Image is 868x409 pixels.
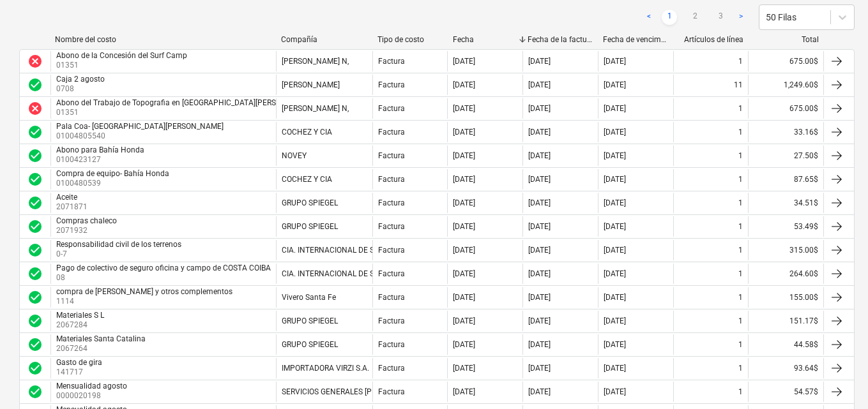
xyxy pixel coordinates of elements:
[56,60,190,71] p: 01351
[738,198,743,207] div: 1
[748,358,823,378] div: 93.64$
[604,293,626,302] div: [DATE]
[56,367,105,378] p: 141717
[27,384,43,399] span: check_circle
[804,348,868,409] div: Widget de chat
[282,198,338,207] div: GRUPO SPIEGEL
[453,293,475,302] div: [DATE]
[738,104,743,113] div: 1
[748,51,823,71] div: 675.00$
[528,316,551,325] div: [DATE]
[604,364,626,373] div: [DATE]
[27,242,43,258] div: La factura fue aprobada
[453,151,475,160] div: [DATE]
[27,384,43,399] div: La factura fue aprobada
[748,98,823,119] div: 675.00$
[604,269,626,278] div: [DATE]
[604,340,626,349] div: [DATE]
[56,296,235,307] p: 1114
[56,75,105,84] div: Caja 2 agosto
[282,57,349,66] div: [PERSON_NAME] N,
[604,128,626,137] div: [DATE]
[56,320,107,331] p: 2067284
[738,151,743,160] div: 1
[56,169,169,178] div: Compra de equipo- Bahía Honda
[27,290,43,305] div: La factura fue aprobada
[748,264,823,284] div: 264.60$
[528,269,551,278] div: [DATE]
[528,222,551,231] div: [DATE]
[282,246,399,255] div: CIA. INTERNACIONAL DE SEGURO
[282,269,399,278] div: CIA. INTERNACIONAL DE SEGURO
[604,316,626,325] div: [DATE]
[453,35,518,44] div: Fecha
[56,202,88,212] p: 2071871
[27,124,43,140] span: check_circle
[56,311,104,320] div: Materiales S L
[733,10,749,25] a: Next page
[27,77,43,93] span: check_circle
[738,364,743,373] div: 1
[27,219,43,234] span: check_circle
[678,35,743,44] div: Artículos de línea
[378,104,405,113] div: Factura
[453,246,475,255] div: [DATE]
[738,316,743,325] div: 1
[378,175,405,184] div: Factura
[56,249,184,260] p: 0-7
[27,361,43,376] div: La factura fue aprobada
[55,35,271,44] div: Nombre del costo
[27,219,43,234] div: La factura fue aprobada
[282,80,340,89] div: [PERSON_NAME]
[748,122,823,142] div: 33.16$
[282,104,349,113] div: [PERSON_NAME] N,
[56,145,144,154] div: Abono para Bahía Honda
[453,57,475,66] div: [DATE]
[453,269,475,278] div: [DATE]
[282,340,338,349] div: GRUPO SPIEGEL
[27,266,43,281] div: La factura fue aprobada
[27,195,43,211] div: La factura fue aprobada
[528,57,551,66] div: [DATE]
[27,337,43,352] span: check_circle
[453,175,475,184] div: [DATE]
[748,145,823,166] div: 27.50$
[604,151,626,160] div: [DATE]
[27,242,43,258] span: check_circle
[748,287,823,308] div: 155.00$
[738,246,743,255] div: 1
[378,151,405,160] div: Factura
[453,316,475,325] div: [DATE]
[378,364,405,373] div: Factura
[378,246,405,255] div: Factura
[528,128,551,137] div: [DATE]
[738,175,743,184] div: 1
[528,340,551,349] div: [DATE]
[56,154,147,165] p: 0100423127
[56,51,187,60] div: Abono de la Concesión del Surf Camp
[378,222,405,231] div: Factura
[748,216,823,237] div: 53.49$
[56,193,85,202] div: Aceite
[641,10,657,25] a: Previous page
[734,80,743,89] div: 11
[738,269,743,278] div: 1
[27,290,43,305] span: check_circle
[738,387,743,396] div: 1
[748,193,823,213] div: 34.51$
[282,364,369,373] div: IMPORTADORA VIRZI S.A.
[804,348,868,409] iframe: Chat Widget
[754,35,819,44] div: Total
[604,80,626,89] div: [DATE]
[604,246,626,255] div: [DATE]
[378,340,405,349] div: Factura
[528,80,551,89] div: [DATE]
[56,287,232,296] div: compra de [PERSON_NAME] y otros complementos
[56,264,271,272] div: Pago de colectivo de seguro oficina y campo de COSTA COIBA
[27,313,43,329] div: La factura fue aprobada
[282,316,338,325] div: GRUPO SPIEGEL
[738,222,743,231] div: 1
[56,358,102,367] div: Gasto de gira
[56,131,226,142] p: 01004805540
[528,175,551,184] div: [DATE]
